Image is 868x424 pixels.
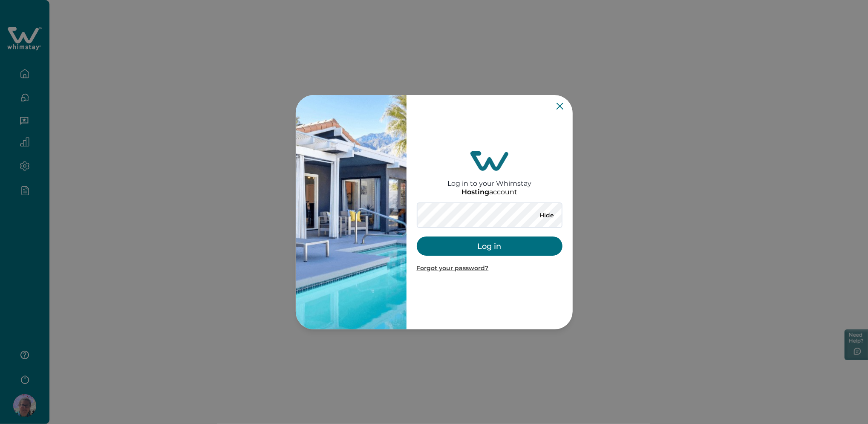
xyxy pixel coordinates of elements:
p: account [461,188,517,196]
p: Forgot your password? [417,264,562,273]
button: Log in [417,237,562,256]
p: Hosting [461,188,489,196]
img: login-logo [470,151,509,171]
h2: Log in to your Whimstay [447,171,531,187]
img: auth-banner [296,95,407,329]
button: Close [557,103,563,110]
button: Hide [533,209,561,221]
